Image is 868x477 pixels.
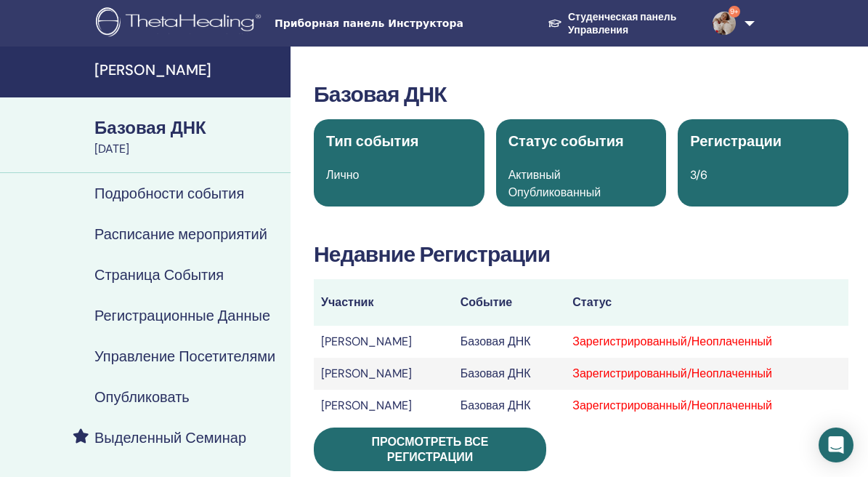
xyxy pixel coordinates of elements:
[275,17,463,29] ya-tr-span: Приборная панель Инструктора
[461,366,531,381] ya-tr-span: Базовая ДНК
[819,428,853,462] div: Open Intercom Messenger
[690,167,707,183] span: 3/6
[371,434,488,465] ya-tr-span: Просмотреть все регистрации
[94,347,275,366] ya-tr-span: Управление Посетителями
[729,6,740,17] span: 9+
[326,167,360,183] ya-tr-span: Лично
[94,141,129,156] ya-tr-span: [DATE]
[321,366,412,381] ya-tr-span: [PERSON_NAME]
[508,132,624,151] ya-tr-span: Статус события
[548,18,562,28] img: graduation-cap-white.svg
[572,366,772,381] ya-tr-span: Зарегистрированный/Неоплаченный
[96,7,266,40] img: logo.png
[713,12,736,35] img: default.jpg
[572,294,612,310] ya-tr-span: Статус
[461,398,531,413] ya-tr-span: Базовая ДНК
[94,184,244,203] ya-tr-span: Подробности события
[86,116,291,158] a: Базовая ДНК[DATE]
[94,428,246,447] ya-tr-span: Выделенный Семинар
[461,294,512,310] ya-tr-span: Событие
[536,4,701,44] a: Студенческая панель Управления
[461,334,531,349] ya-tr-span: Базовая ДНК
[94,116,206,139] ya-tr-span: Базовая ДНК
[94,388,190,406] ya-tr-span: Опубликовать
[572,334,772,349] ya-tr-span: Зарегистрированный/Неоплаченный
[572,398,772,413] ya-tr-span: Зарегистрированный/Неоплаченный
[314,428,546,471] a: Просмотреть все регистрации
[321,334,412,349] ya-tr-span: [PERSON_NAME]
[326,132,418,151] ya-tr-span: Тип события
[94,265,224,284] ya-tr-span: Страница События
[94,306,270,325] ya-tr-span: Регистрационные Данные
[321,294,373,310] ya-tr-span: Участник
[314,240,550,268] ya-tr-span: Недавние Регистрации
[508,167,601,200] ya-tr-span: Активный Опубликованный
[94,225,267,244] ya-tr-span: Расписание мероприятий
[568,10,689,36] ya-tr-span: Студенческая панель Управления
[690,132,782,151] ya-tr-span: Регистрации
[321,398,412,413] ya-tr-span: [PERSON_NAME]
[314,80,447,108] ya-tr-span: Базовая ДНК
[94,60,211,79] ya-tr-span: [PERSON_NAME]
